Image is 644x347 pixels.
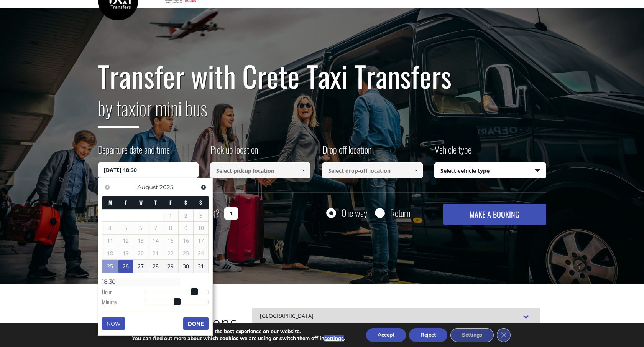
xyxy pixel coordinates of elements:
span: 16 [179,235,193,247]
span: 24 [194,247,208,259]
label: Return [390,208,410,218]
span: Thursday [154,198,157,206]
p: You can find out more about which cookies we are using or switch them off in . [132,335,345,342]
button: Settings [450,328,494,342]
a: Previous [102,182,112,192]
span: by taxi [98,93,139,128]
button: Now [102,317,125,330]
span: 4 [102,222,118,234]
span: 6 [133,222,148,234]
span: 14 [148,235,163,247]
span: 1 [163,210,178,222]
span: 8 [163,222,178,234]
span: 2 [179,210,193,222]
input: Select pickup location [210,162,311,178]
input: Select drop-off location [322,162,423,178]
span: 20 [133,247,148,259]
h1: Transfer with Crete Taxi Transfers [98,60,546,92]
span: Sunday [199,198,202,206]
a: 31 [194,260,208,273]
span: 23 [179,247,193,259]
span: Saturday [184,198,187,206]
span: Friday [169,198,172,206]
span: 7 [148,222,163,234]
span: 13 [133,235,148,247]
button: Accept [366,328,406,342]
span: 22 [163,247,178,259]
span: 18 [102,247,118,259]
a: 29 [163,260,178,273]
label: Departure date and time [98,143,170,162]
a: 26 [118,260,133,273]
label: Vehicle type [434,143,472,162]
button: Done [183,317,209,330]
a: Next [198,182,209,192]
span: Select vehicle type [435,163,546,179]
a: Show All Items [409,162,422,178]
span: 5 [118,222,133,234]
a: 27 [133,260,148,273]
span: Popular [97,308,151,344]
button: Close GDPR Cookie Banner [497,328,511,342]
span: Wednesday [139,198,143,206]
span: 21 [148,247,163,259]
span: Next [200,184,207,190]
label: Drop off location [322,143,371,162]
span: 9 [179,222,193,234]
span: Tuesday [125,198,127,206]
span: 19 [118,247,133,259]
dt: Minute [102,298,145,308]
a: Show All Items [297,162,310,178]
label: Pick up location [210,143,258,162]
span: 2025 [159,183,173,191]
span: 11 [102,235,118,247]
button: Reject [409,328,447,342]
a: 30 [179,260,193,273]
button: settings [324,335,344,342]
label: One way [342,208,367,218]
span: 12 [118,235,133,247]
p: We are using cookies to give you the best experience on our website. [132,328,345,335]
span: 10 [194,222,208,234]
span: 15 [163,235,178,247]
div: [GEOGRAPHIC_DATA] [252,308,540,325]
h2: or mini bus [98,92,546,134]
span: Previous [104,184,110,190]
a: 25 [102,260,118,273]
dt: Hour [102,288,145,298]
a: 28 [148,260,163,273]
span: 3 [194,210,208,222]
span: Monday [108,198,112,206]
span: August [137,183,158,191]
span: 17 [194,235,208,247]
button: MAKE A BOOKING [443,204,546,225]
